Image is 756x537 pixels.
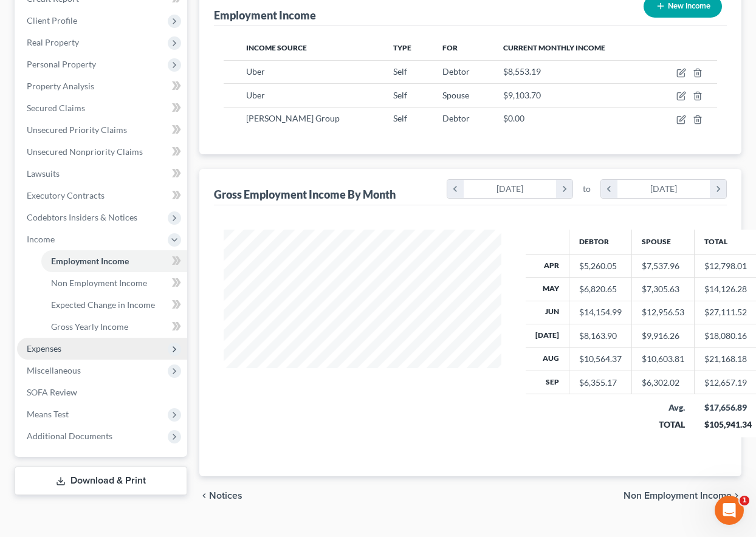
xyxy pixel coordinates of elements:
[27,343,61,354] span: Expenses
[569,230,632,254] th: Debtor
[642,283,684,295] div: $7,305.63
[214,8,316,22] div: Employment Income
[393,113,407,123] span: Self
[15,467,187,495] a: Download & Print
[27,15,77,26] span: Client Profile
[27,234,55,244] span: Income
[17,141,187,163] a: Unsecured Nonpriority Claims
[642,419,685,431] div: TOTAL
[27,365,81,375] span: Miscellaneous
[246,66,265,77] span: Uber
[503,43,605,52] span: Current Monthly Income
[27,212,137,222] span: Codebtors Insiders & Notices
[579,353,622,365] div: $10,564.37
[27,37,79,47] span: Real Property
[442,43,458,52] span: For
[199,491,242,501] button: chevron_left Notices
[27,81,94,91] span: Property Analysis
[642,377,684,389] div: $6,302.02
[710,180,726,198] i: chevron_right
[624,491,741,501] button: Non Employment Income chevron_right
[526,278,569,301] th: May
[27,103,85,113] span: Secured Claims
[579,377,622,389] div: $6,355.17
[41,294,187,316] a: Expected Change in Income
[579,260,622,272] div: $5,260.05
[642,402,685,414] div: Avg.
[17,75,187,97] a: Property Analysis
[442,113,470,123] span: Debtor
[556,180,572,198] i: chevron_right
[393,90,407,100] span: Self
[214,187,396,202] div: Gross Employment Income By Month
[17,163,187,185] a: Lawsuits
[51,256,129,266] span: Employment Income
[17,97,187,119] a: Secured Claims
[41,316,187,338] a: Gross Yearly Income
[27,59,96,69] span: Personal Property
[503,66,541,77] span: $8,553.19
[393,66,407,77] span: Self
[526,254,569,277] th: Apr
[27,168,60,179] span: Lawsuits
[41,250,187,272] a: Employment Income
[27,146,143,157] span: Unsecured Nonpriority Claims
[246,43,307,52] span: Income Source
[442,66,470,77] span: Debtor
[579,306,622,318] div: $14,154.99
[642,353,684,365] div: $10,603.81
[617,180,710,198] div: [DATE]
[51,299,155,310] span: Expected Change in Income
[579,330,622,342] div: $8,163.90
[624,491,732,501] span: Non Employment Income
[583,183,591,195] span: to
[579,283,622,295] div: $6,820.65
[526,301,569,324] th: Jun
[442,90,469,100] span: Spouse
[447,180,464,198] i: chevron_left
[41,272,187,294] a: Non Employment Income
[199,491,209,501] i: chevron_left
[464,180,557,198] div: [DATE]
[51,321,128,332] span: Gross Yearly Income
[503,113,524,123] span: $0.00
[246,90,265,100] span: Uber
[732,491,741,501] i: chevron_right
[27,387,77,397] span: SOFA Review
[601,180,617,198] i: chevron_left
[642,306,684,318] div: $12,956.53
[642,260,684,272] div: $7,537.96
[17,185,187,207] a: Executory Contracts
[503,90,541,100] span: $9,103.70
[393,43,411,52] span: Type
[526,347,569,371] th: Aug
[27,190,105,200] span: Executory Contracts
[526,371,569,394] th: Sep
[246,113,340,123] span: [PERSON_NAME] Group
[715,496,744,525] iframe: Intercom live chat
[740,496,749,505] span: 1
[17,119,187,141] a: Unsecured Priority Claims
[209,491,242,501] span: Notices
[27,409,69,419] span: Means Test
[704,402,752,414] div: $17,656.89
[704,419,752,431] div: $105,941.34
[27,125,127,135] span: Unsecured Priority Claims
[526,324,569,347] th: [DATE]
[27,431,112,441] span: Additional Documents
[632,230,695,254] th: Spouse
[17,381,187,403] a: SOFA Review
[642,330,684,342] div: $9,916.26
[51,278,147,288] span: Non Employment Income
